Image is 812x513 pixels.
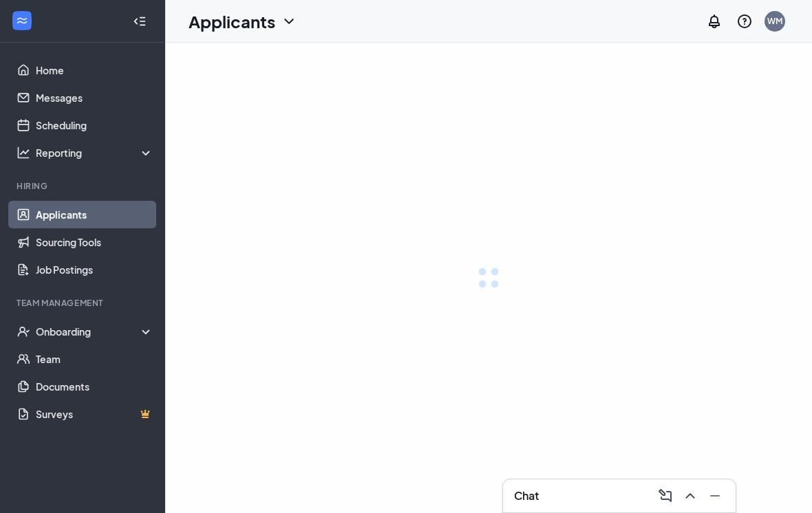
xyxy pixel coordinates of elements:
[678,485,700,507] button: ChevronUp
[36,111,153,139] a: Scheduling
[653,485,675,507] button: ComposeMessage
[36,146,154,160] div: Reporting
[767,15,782,27] div: WM
[17,180,151,192] div: Hiring
[17,146,30,160] svg: Analysis
[36,228,153,256] a: Sourcing Tools
[36,345,153,373] a: Team
[133,14,147,28] svg: Collapse
[707,488,723,504] svg: Minimize
[514,488,539,503] h3: Chat
[189,10,275,33] h1: Applicants
[703,485,725,507] button: Minimize
[17,297,151,309] div: Team Management
[36,256,153,283] a: Job Postings
[736,13,753,30] svg: QuestionInfo
[36,201,153,228] a: Applicants
[682,488,698,504] svg: ChevronUp
[17,325,30,338] svg: UserCheck
[706,13,723,30] svg: Notifications
[36,56,153,84] a: Home
[36,373,153,400] a: Documents
[36,325,154,338] div: Onboarding
[657,488,674,504] svg: ComposeMessage
[15,14,29,28] svg: WorkstreamLogo
[36,400,153,428] a: SurveysCrown
[36,84,153,111] a: Messages
[281,13,297,30] svg: ChevronDown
